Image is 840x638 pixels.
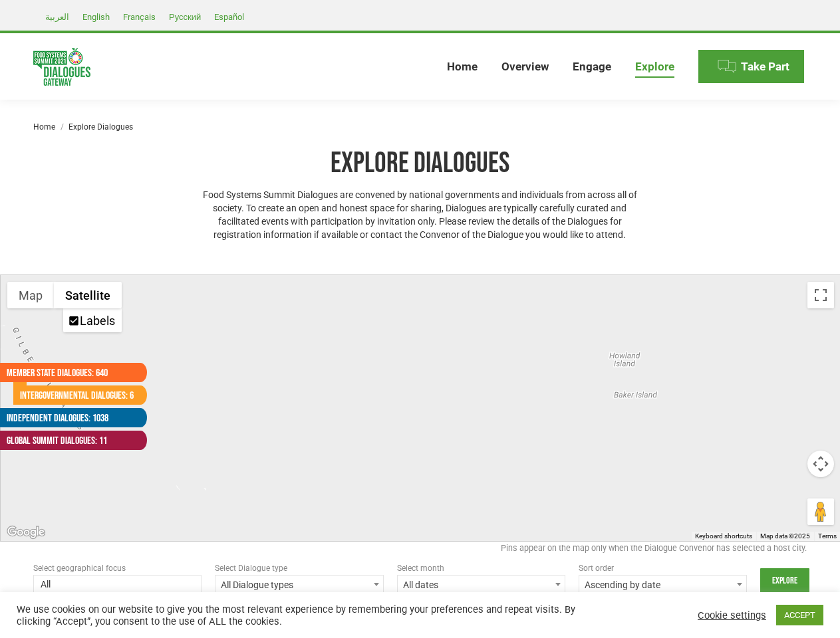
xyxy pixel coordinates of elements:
[116,9,162,25] a: Français
[33,48,90,86] img: Food Systems Summit Dialogues
[39,9,76,25] a: العربية
[579,576,746,594] span: Ascending by date
[4,524,48,541] a: Open this area in Google Maps (opens a new window)
[65,310,120,331] li: Labels
[818,532,837,540] a: Terms (opens in new tab)
[760,532,810,540] span: Map data ©2025
[33,542,807,562] div: Pins appear on the map only when the Dialogue Convenor has selected a host city.
[4,524,48,541] img: Google
[123,12,156,22] span: Français
[63,308,122,332] ul: Show satellite imagery
[698,609,766,621] a: Cookie settings
[760,568,809,593] input: Explore
[17,603,581,627] div: We use cookies on our website to give you the most relevant experience by remembering your prefer...
[13,385,134,405] a: Intergovernmental Dialogues: 6
[635,60,674,74] span: Explore
[45,12,69,22] span: العربية
[169,12,201,22] span: Русский
[69,122,133,132] span: Explore Dialogues
[215,575,383,593] span: All Dialogue types
[501,60,549,74] span: Overview
[579,562,747,575] div: Sort order
[695,532,752,541] button: Keyboard shortcuts
[208,9,251,25] a: Español
[573,60,611,74] span: Engage
[196,188,644,241] p: Food Systems Summit Dialogues are convened by national governments and individuals from across al...
[162,9,208,25] a: Русский
[215,576,382,594] span: All Dialogue types
[80,314,115,328] label: Labels
[54,282,122,308] button: Show satellite imagery
[397,562,565,575] div: Select month
[447,60,478,74] span: Home
[717,56,737,76] img: Menu icon
[7,282,54,308] button: Show street map
[215,562,383,575] div: Select Dialogue type
[398,576,565,594] span: All dates
[33,122,55,132] a: Home
[82,12,110,22] span: English
[214,12,244,22] span: Español
[579,575,747,593] span: Ascending by date
[397,575,565,593] span: All dates
[196,146,644,181] h1: Explore Dialogues
[33,562,202,575] div: Select geographical focus
[76,9,116,25] a: English
[807,451,834,477] button: Map camera controls
[807,498,834,525] button: Drag Pegman onto the map to open Street View
[776,605,823,625] a: ACCEPT
[807,282,834,308] button: Toggle fullscreen view
[741,60,789,74] span: Take Part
